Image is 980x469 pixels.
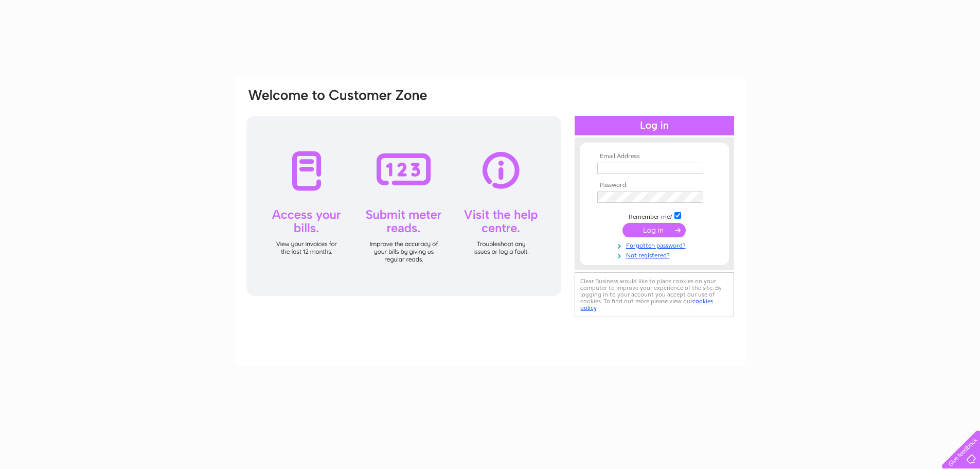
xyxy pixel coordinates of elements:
a: Forgotten password? [597,240,714,250]
div: Clear Business would like to place cookies on your computer to improve your experience of the sit... [575,272,734,317]
th: Email Address: [595,153,714,160]
td: Remember me? [595,211,714,221]
a: cookies policy [580,298,713,311]
a: Not registered? [597,250,714,259]
input: Submit [622,223,686,237]
th: Password: [595,182,714,189]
